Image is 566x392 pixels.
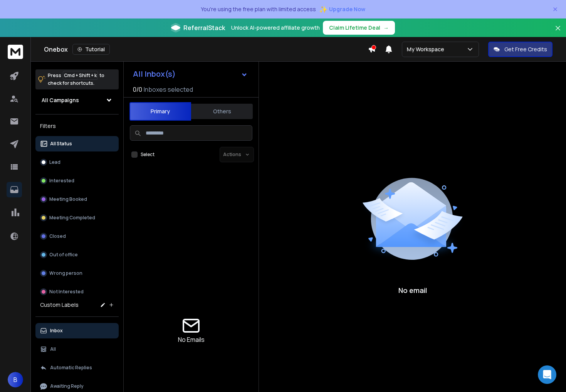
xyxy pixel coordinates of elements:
[35,155,119,170] button: Lead
[35,210,119,225] button: Meeting Completed
[50,141,72,147] p: All Status
[35,229,119,244] button: Closed
[44,44,368,55] div: Onebox
[183,23,225,32] span: ReferralStack
[63,71,98,80] span: Cmd + Shift + k
[323,21,395,35] button: Claim Lifetime Deal→
[35,93,119,108] button: All Campaigns
[50,383,84,389] p: Awaiting Reply
[488,42,553,57] button: Get Free Credits
[141,151,155,158] label: Select
[35,136,119,151] button: All Status
[35,323,119,338] button: Inbox
[133,85,142,94] span: 0 / 0
[50,346,56,352] p: All
[49,233,66,239] p: Closed
[48,72,104,87] p: Press to check for shortcuts.
[133,70,176,78] h1: All Inbox(s)
[504,45,547,53] p: Get Free Credits
[329,5,365,13] span: Upgrade Now
[49,252,78,258] p: Out of office
[8,372,23,387] button: B
[319,2,365,17] button: ✨Upgrade Now
[129,102,191,121] button: Primary
[178,335,205,344] p: No Emails
[191,103,253,120] button: Others
[553,23,563,42] button: Close banner
[201,5,316,13] p: You're using the free plan with limited access
[49,159,60,165] p: Lead
[538,365,556,384] div: Open Intercom Messenger
[50,365,92,371] p: Automatic Replies
[144,85,193,94] h3: Inboxes selected
[49,270,82,276] p: Wrong person
[35,247,119,262] button: Out of office
[35,173,119,188] button: Interested
[42,96,79,104] h1: All Campaigns
[35,284,119,299] button: Not Interested
[49,289,84,295] p: Not Interested
[407,45,447,53] p: My Workspace
[319,4,328,15] span: ✨
[35,360,119,375] button: Automatic Replies
[49,178,74,184] p: Interested
[49,215,95,221] p: Meeting Completed
[50,328,63,334] p: Inbox
[72,44,110,55] button: Tutorial
[127,66,254,82] button: All Inbox(s)
[35,192,119,207] button: Meeting Booked
[40,301,79,309] h3: Custom Labels
[35,266,119,281] button: Wrong person
[231,24,320,32] p: Unlock AI-powered affiliate growth
[398,285,427,296] p: No email
[49,196,87,202] p: Meeting Booked
[383,24,389,32] span: →
[35,121,119,131] h3: Filters
[35,342,119,357] button: All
